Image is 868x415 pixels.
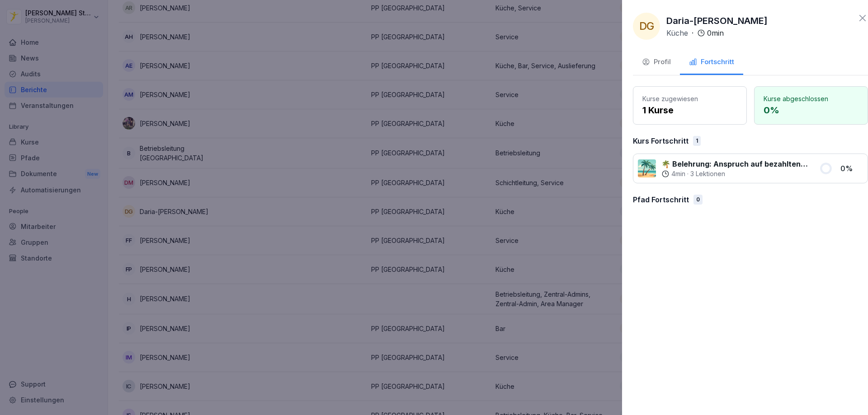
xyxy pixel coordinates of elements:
[642,103,737,117] p: 1 Kurse
[633,194,689,205] p: Pfad Fortschritt
[764,103,859,117] p: 0 %
[671,169,685,178] p: 4 min
[633,13,660,40] div: DG
[707,28,724,38] p: 0 min
[661,169,808,178] div: ·
[690,169,725,178] p: 3 Lektionen
[693,136,701,146] div: 1
[693,195,703,205] div: 0
[666,28,688,38] p: Küche
[633,135,689,146] p: Kurs Fortschritt
[689,57,734,67] div: Fortschritt
[840,163,863,174] p: 0 %
[666,14,768,28] p: Daria-[PERSON_NAME]
[666,28,724,38] div: ·
[661,159,808,169] p: 🌴 Belehrung: Anspruch auf bezahlten Erholungsurlaub und [PERSON_NAME]
[633,51,680,75] button: Profil
[642,94,737,103] p: Kurse zugewiesen
[680,51,743,75] button: Fortschritt
[642,57,671,67] div: Profil
[764,94,859,103] p: Kurse abgeschlossen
